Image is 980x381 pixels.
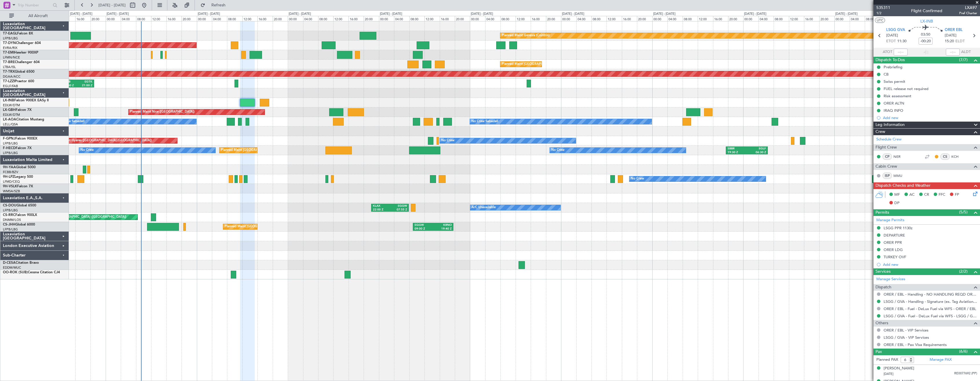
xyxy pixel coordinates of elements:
[257,16,272,21] div: 16:00
[774,16,789,21] div: 08:00
[876,137,902,142] a: Schedule Crew
[3,166,36,169] a: 9H-YAAGlobal 5000
[894,49,908,56] input: --:--
[3,84,18,88] a: EGLF/FAB
[3,51,38,54] a: T7-EMIHawker 900XP
[3,166,16,169] span: 9H-YAA
[3,122,18,127] a: LELL/QSA
[3,99,14,102] span: LX-INB
[3,32,33,35] a: T7-EAGLFalcon 8X
[883,262,977,267] div: Add new
[379,16,394,21] div: 00:00
[3,113,20,117] a: EDLW/DTM
[884,226,913,230] div: LSGG PPR 1130z
[409,16,424,21] div: 08:00
[441,136,455,145] div: No Crew
[3,118,44,121] a: LX-AOACitation Mustang
[622,16,637,21] div: 16:00
[728,147,747,151] div: SBBR
[15,14,61,18] span: All Aircraft
[471,117,498,126] div: No Crew Sabadell
[3,61,15,64] span: T7-BRE
[80,146,94,155] div: No Crew
[35,213,126,221] div: Planned Maint [GEOGRAPHIC_DATA] ([GEOGRAPHIC_DATA])
[3,46,17,50] a: EVRA/RIX
[3,213,15,217] span: CS-RRC
[884,292,977,297] a: ORER / EBL - Handling - NO HANDLING REQD ORER/EBL
[561,16,576,21] div: 00:00
[433,223,452,227] div: KRNO
[875,163,897,170] span: Cabin Crew
[63,80,78,84] div: TBPB
[653,12,675,17] div: [DATE] - [DATE]
[631,175,644,183] div: No Crew
[875,144,897,151] span: Flight Crew
[225,222,316,231] div: Planned Maint [GEOGRAPHIC_DATA] ([GEOGRAPHIC_DATA])
[920,18,933,24] span: LX-INB
[424,16,439,21] div: 12:00
[893,154,906,159] a: NER
[288,16,303,21] div: 00:00
[954,371,977,376] span: RE0077692 (PP)
[3,175,14,179] span: 9H-LPZ
[875,182,930,189] span: Dispatch Checks and Weather
[3,99,49,102] a: LX-INBFalcon 900EX EASy II
[945,27,963,33] span: ORER EBL
[945,33,957,39] span: [DATE]
[713,16,728,21] div: 16:00
[373,208,390,212] div: 22:00 Z
[667,16,682,21] div: 04:00
[546,16,561,21] div: 20:00
[98,3,126,8] span: [DATE] - [DATE]
[78,84,92,88] div: 21:00 Z
[151,16,166,21] div: 12:00
[894,192,900,198] span: MF
[951,154,964,159] a: KCH
[876,5,890,11] span: 535311
[3,185,17,188] span: 9H-VSLK
[63,84,78,88] div: 12:30 Z
[502,60,593,69] div: Planned Maint [GEOGRAPHIC_DATA] ([GEOGRAPHIC_DATA])
[883,49,892,55] span: ATOT
[884,65,902,69] div: Prebriefing
[455,16,470,21] div: 20:00
[884,86,928,91] div: FUEL release not required
[876,217,904,223] a: Manage Permits
[909,192,915,198] span: AC
[3,70,34,74] a: T7-TRXGlobal 6500
[562,12,584,17] div: [DATE] - [DATE]
[883,115,977,120] div: Add new
[415,227,433,231] div: 09:00 Z
[959,268,968,274] span: (2/2)
[882,173,892,179] div: ISP
[959,348,968,354] span: (6/6)
[3,170,18,174] a: FCBB/BZV
[876,11,890,16] span: 1/2
[865,16,880,21] div: 08:00
[531,16,546,21] div: 16:00
[75,16,90,21] div: 16:00
[3,74,21,79] a: DGAA/ACC
[3,213,37,217] a: CS-RRCFalcon 900LX
[591,16,607,21] div: 08:00
[3,137,15,140] span: F-GPNJ
[959,11,977,16] span: Pref Charter
[835,12,858,17] div: [DATE] - [DATE]
[3,265,21,270] a: EDDM/MUC
[198,1,232,10] button: Refresh
[90,16,105,21] div: 20:00
[884,101,904,106] div: ORER ALTN
[227,16,242,21] div: 08:00
[607,16,622,21] div: 12:00
[683,16,698,21] div: 08:00
[940,153,950,160] div: CS
[3,208,18,213] a: LFPB/LBG
[884,240,902,245] div: ORER PPR
[959,57,968,63] span: (7/7)
[242,16,257,21] div: 12:00
[744,12,766,17] div: [DATE] - [DATE]
[850,16,865,21] div: 04:00
[819,16,834,21] div: 20:00
[3,103,20,107] a: EDLW/DTM
[136,16,151,21] div: 08:00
